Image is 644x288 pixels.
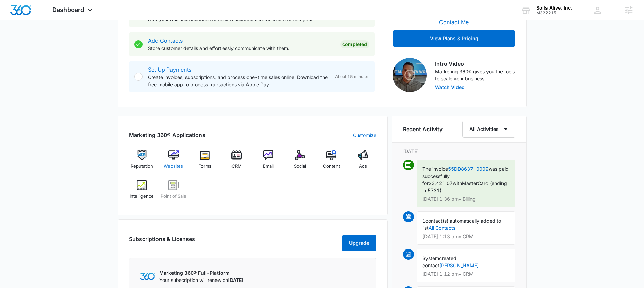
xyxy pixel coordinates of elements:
[255,150,282,175] a: Email
[129,150,155,175] a: Reputation
[318,150,345,175] a: Content
[536,11,572,15] div: account id
[323,163,340,170] span: Content
[359,163,367,170] span: Ads
[131,163,153,170] span: Reputation
[140,273,155,280] img: Marketing 360 Logo
[159,276,243,284] p: Your subscription will renew on
[422,218,425,224] span: 1
[453,180,462,186] span: with
[422,234,510,239] p: [DATE] 1:13 pm • CRM
[159,269,243,276] p: Marketing 360® Full-Platform
[148,45,335,52] p: Store customer details and effortlessly communicate with them.
[435,60,515,68] h3: Intro Video
[161,193,186,200] span: Point of Sale
[432,14,476,30] button: Contact Me
[429,180,453,186] span: $3,421.07
[164,163,183,170] span: Websites
[448,166,489,172] a: 55DD8637-0009
[439,262,479,268] a: [PERSON_NAME]
[422,166,509,186] span: was paid successfully for
[294,163,306,170] span: Social
[228,277,243,283] span: [DATE]
[224,150,250,175] a: CRM
[342,235,376,251] button: Upgrade
[422,180,507,193] span: MasterCard (ending in 5731).
[536,5,572,11] div: account name
[340,40,369,48] div: Completed
[287,150,313,175] a: Social
[353,132,376,139] a: Customize
[130,193,154,200] span: Intelligence
[393,58,427,92] img: Intro Video
[198,163,211,170] span: Forms
[231,163,242,170] span: CRM
[462,121,515,138] button: All Activities
[148,74,330,88] p: Create invoices, subscriptions, and process one-time sales online. Download the free mobile app t...
[422,255,439,261] span: System
[422,218,501,231] span: contact(s) automatically added to list
[393,30,515,47] button: View Plans & Pricing
[435,85,465,90] button: Watch Video
[52,6,84,13] span: Dashboard
[422,272,510,276] p: [DATE] 1:12 pm • CRM
[403,125,443,133] h6: Recent Activity
[403,148,515,155] p: [DATE]
[422,255,456,268] span: created contact
[263,163,274,170] span: Email
[160,180,186,204] a: Point of Sale
[429,225,455,231] a: All Contacts
[129,180,155,204] a: Intelligence
[422,197,510,201] p: [DATE] 1:36 pm • Billing
[192,150,218,175] a: Forms
[350,150,376,175] a: Ads
[129,131,205,139] h2: Marketing 360® Applications
[160,150,186,175] a: Websites
[129,235,195,248] h2: Subscriptions & Licenses
[148,37,183,44] a: Add Contacts
[435,68,515,82] p: Marketing 360® gives you the tools to scale your business.
[422,166,448,172] span: The invoice
[148,66,191,73] a: Set Up Payments
[335,74,369,80] span: About 15 minutes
